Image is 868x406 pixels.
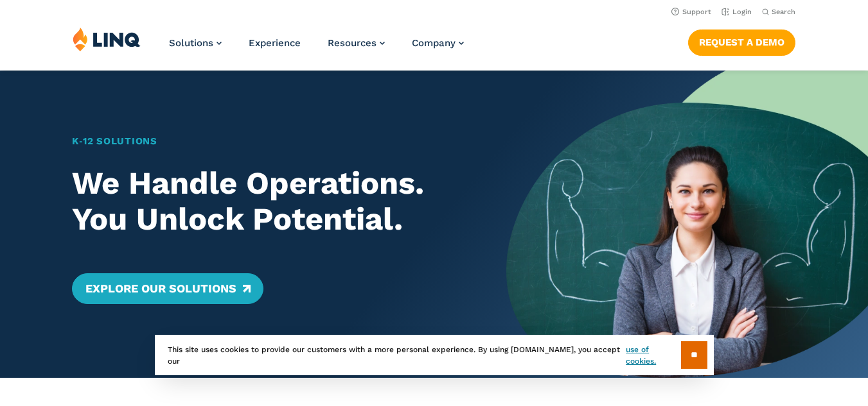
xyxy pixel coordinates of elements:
[328,37,385,49] a: Resources
[72,273,263,304] a: Explore Our Solutions
[412,37,464,49] a: Company
[328,37,376,49] span: Resources
[72,134,470,149] h1: K‑12 Solutions
[72,165,470,237] h2: We Handle Operations. You Unlock Potential.
[772,8,795,16] span: Search
[249,37,301,49] a: Experience
[169,27,464,69] nav: Primary Navigation
[73,27,141,51] img: LINQ | K‑12 Software
[722,8,752,16] a: Login
[626,344,680,367] a: use of cookies.
[688,30,795,55] a: Request a Demo
[671,8,711,16] a: Support
[155,335,714,375] div: This site uses cookies to provide our customers with a more personal experience. By using [DOMAIN...
[762,7,795,17] button: Open Search Bar
[412,37,456,49] span: Company
[688,27,795,55] nav: Button Navigation
[169,37,213,49] span: Solutions
[506,71,868,378] img: Home Banner
[169,37,222,49] a: Solutions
